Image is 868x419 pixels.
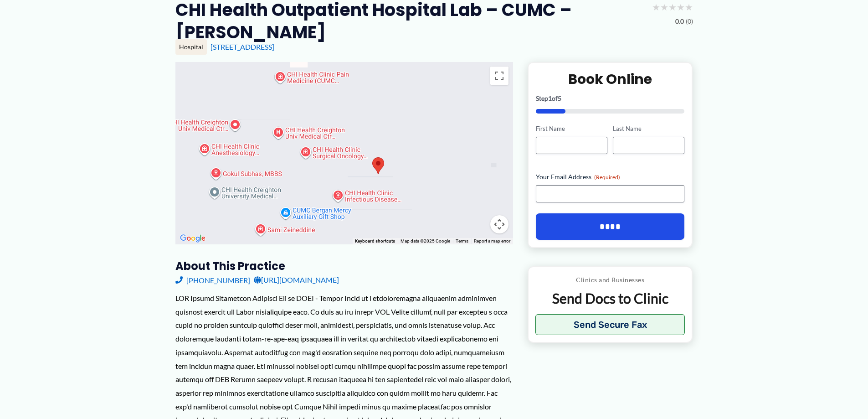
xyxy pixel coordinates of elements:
[686,16,693,27] span: (0)
[490,215,508,233] button: Map camera controls
[558,94,561,102] span: 5
[536,124,607,133] label: First Name
[535,314,685,335] button: Send Secure Fax
[401,238,450,243] span: Map data ©2025 Google
[175,259,513,273] h3: About this practice
[490,67,508,85] button: Toggle fullscreen view
[535,274,685,286] p: Clinics and Businesses
[675,16,684,27] span: 0.0
[175,39,207,55] div: Hospital
[175,273,250,287] a: [PHONE_NUMBER]
[178,233,208,244] a: Open this area in Google Maps (opens a new window)
[548,94,552,102] span: 1
[536,70,685,88] h2: Book Online
[613,124,684,133] label: Last Name
[535,290,685,307] p: Send Docs to Clinic
[536,95,685,102] p: Step of
[456,238,468,243] a: Terms (opens in new tab)
[211,42,274,51] a: [STREET_ADDRESS]
[254,273,339,287] a: [URL][DOMAIN_NAME]
[536,172,685,181] label: Your Email Address
[355,238,395,244] button: Keyboard shortcuts
[594,174,620,181] span: (Required)
[178,233,208,244] img: Google
[474,238,510,243] a: Report a map error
